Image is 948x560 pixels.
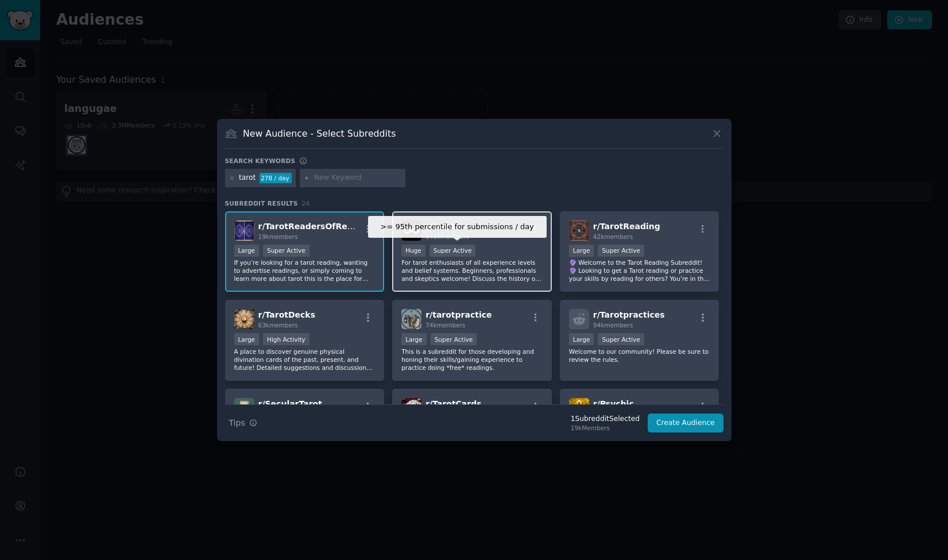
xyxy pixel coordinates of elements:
[401,309,421,329] img: tarotpractice
[571,414,640,424] div: 1 Subreddit Selected
[569,258,710,283] p: 🔮 Welcome to the Tarot Reading Subreddit! 🔮 Looking to get a Tarot reading or practice your skill...
[243,128,396,140] h3: New Audience - Select Subreddits
[234,347,376,372] p: A place to discover genuine physical divination cards of the past, present, and future! Detailed ...
[258,222,366,231] span: r/ TarotReadersOfReddit
[598,333,644,345] div: Super Active
[569,333,594,345] div: Large
[569,221,589,241] img: TarotReading
[302,200,310,207] span: 24
[260,173,292,183] div: 278 / day
[429,245,476,257] div: Super Active
[234,333,260,345] div: Large
[263,333,309,345] div: High Activity
[314,173,401,183] input: New Keyword
[569,398,589,418] img: Psychic
[593,233,633,240] span: 42k members
[234,309,254,329] img: TarotDecks
[648,414,723,433] button: Create Audience
[263,245,309,257] div: Super Active
[569,245,594,257] div: Large
[234,245,260,257] div: Large
[431,333,477,345] div: Super Active
[593,322,633,329] span: 94k members
[571,424,640,432] div: 19k Members
[401,333,427,345] div: Large
[258,322,298,329] span: 63k members
[569,347,710,364] p: Welcome to our community! Please be sure to review the rules.
[425,322,465,329] span: 74k members
[598,245,644,257] div: Super Active
[593,310,665,319] span: r/ Tarotpractices
[225,157,296,165] h3: Search keywords
[593,222,660,231] span: r/ TarotReading
[234,221,254,241] img: TarotReadersOfReddit
[593,399,634,408] span: r/ Psychic
[401,245,425,257] div: Huge
[425,310,492,319] span: r/ tarotpractice
[401,258,543,283] p: For tarot enthusiasts of all experience levels and belief systems. Beginners, professionals and s...
[225,199,298,207] span: Subreddit Results
[229,417,245,429] span: Tips
[258,233,298,240] span: 19k members
[401,221,421,241] img: tarot
[425,233,469,240] span: 541k members
[234,398,254,418] img: SecularTarot
[401,347,543,372] p: This is a subreddit for those developing and honing their skills/gaining experience to practice d...
[425,399,481,408] span: r/ TarotCards
[234,258,376,283] p: If you’re looking for a tarot reading, wanting to advertise readings, or simply coming to learn m...
[225,413,261,433] button: Tips
[258,310,316,319] span: r/ TarotDecks
[258,399,322,408] span: r/ SecularTarot
[425,222,455,231] span: r/ tarot
[401,398,421,418] img: TarotCards
[239,173,256,183] div: tarot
